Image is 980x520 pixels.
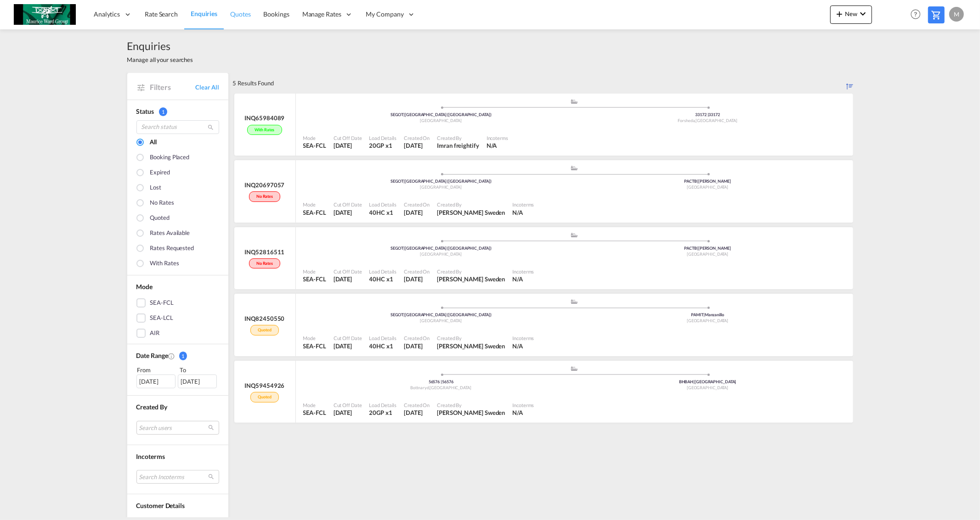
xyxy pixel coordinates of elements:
span: , [695,118,696,123]
span: [DATE] [404,409,422,416]
div: INQ20697057 [245,181,285,189]
div: SEA-FCL [150,298,174,308]
div: SEA-FCL [303,408,326,417]
div: Mode [303,201,326,208]
span: BHBAH [GEOGRAPHIC_DATA] [679,379,736,384]
div: With rates [150,259,179,269]
div: 5 Aug 2025 [334,208,362,217]
div: Cut Off Date [334,201,362,208]
div: Rates Requested [150,244,194,254]
span: [GEOGRAPHIC_DATA] [420,118,462,123]
div: Created By [437,335,505,341]
span: | [441,379,442,384]
div: No rates [249,258,280,269]
div: From [136,365,177,375]
div: [DATE] [136,375,176,388]
div: INQ20697057No rates assets/icons/custom/ship-fill.svgassets/icons/custom/roll-o-plane.svgOriginGo... [233,160,853,227]
span: 33172 [709,112,720,117]
div: Maurice Sweden [437,208,505,217]
div: Load Details [369,402,397,408]
div: Imran freightify [437,141,479,150]
span: | [403,112,405,117]
span: From To [DATE][DATE] [136,365,219,388]
div: INQ52816511No rates assets/icons/custom/ship-fill.svgassets/icons/custom/roll-o-plane.svgOriginGo... [233,227,853,294]
span: Incoterms [136,453,165,460]
div: Load Details [369,134,397,141]
div: N/A [512,342,523,350]
div: Cut Off Date [334,268,362,275]
md-icon: assets/icons/custom/ship-fill.svg [569,166,580,170]
div: Rates available [150,229,190,239]
span: [GEOGRAPHIC_DATA] [687,185,728,190]
span: 1 [179,352,187,360]
span: | [403,179,405,184]
div: To [179,365,219,375]
span: [DATE] [334,342,352,350]
div: SEA-FCL [303,275,326,283]
div: [DATE] [178,375,217,388]
div: Mode [303,335,326,341]
span: SEGOT [GEOGRAPHIC_DATA] ([GEOGRAPHIC_DATA]) [391,112,492,117]
div: SEA-FCL [303,208,326,217]
div: 5 Aug 2025 [334,342,362,350]
span: [DATE] [404,342,422,350]
div: No rates [150,198,174,208]
div: Quoted [250,325,278,335]
div: Expired [150,168,170,178]
div: 40HC x 1 [369,342,397,350]
div: 40HC x 1 [369,208,397,217]
div: 40HC x 1 [369,275,397,283]
a: Clear All [195,83,219,91]
div: AIR [150,329,160,338]
div: SEA-FCL [303,141,326,150]
div: Quoted [150,213,170,224]
span: [GEOGRAPHIC_DATA] [420,252,462,257]
span: [PERSON_NAME] Sweden [437,409,505,416]
div: Created On [404,134,430,141]
div: Incoterms [512,201,534,208]
div: 25 Aug 2025 [334,141,362,150]
span: PACTB [PERSON_NAME] [685,179,731,184]
div: Cut Off Date [334,335,362,341]
div: Created On [404,402,430,408]
div: INQ65984089 [245,114,285,122]
md-icon: assets/icons/custom/ship-fill.svg [569,99,580,104]
div: Created By [437,402,505,408]
span: [GEOGRAPHIC_DATA] [687,318,728,323]
md-icon: icon-plus 400-fg [834,8,845,19]
div: 4 Aug 2025 [334,408,362,417]
span: Help [908,6,923,22]
span: 56576 [429,379,442,384]
span: Customer Details [136,502,185,509]
span: 1 [159,107,167,116]
span: Status [136,107,154,115]
div: INQ52816511 [245,248,285,256]
span: Filters [150,82,196,92]
span: [GEOGRAPHIC_DATA] [687,385,728,390]
span: [GEOGRAPHIC_DATA] [420,318,462,323]
div: N/A [512,208,523,217]
span: [DATE] [334,409,352,416]
div: 5 Results Found [233,73,274,93]
div: 5 Aug 2025 [404,275,430,283]
div: Incoterms [487,134,508,141]
div: M [949,7,964,22]
span: Forsheda [678,118,696,123]
span: [DATE] [404,142,422,149]
img: c6e8db30f5a511eea3e1ab7543c40fcc.jpg [14,4,76,25]
div: Mode [303,402,326,408]
span: [GEOGRAPHIC_DATA] [696,118,737,123]
span: My Company [366,10,404,19]
div: Created On [404,201,430,208]
div: 5 Aug 2025 [334,275,362,283]
div: INQ59454926Quoted assets/icons/custom/ship-fill.svgassets/icons/custom/roll-o-plane.svgOrigin Swe... [233,361,853,428]
span: [GEOGRAPHIC_DATA] [430,385,471,390]
div: Cut Off Date [334,134,362,141]
span: | [708,112,709,117]
md-icon: icon-magnify [208,124,215,131]
span: Manage all your searches [127,56,193,64]
md-checkbox: AIR [136,329,219,338]
span: Bottnaryd [411,385,430,390]
div: Maurice Sweden [437,408,505,417]
span: Enquiries [127,39,193,53]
